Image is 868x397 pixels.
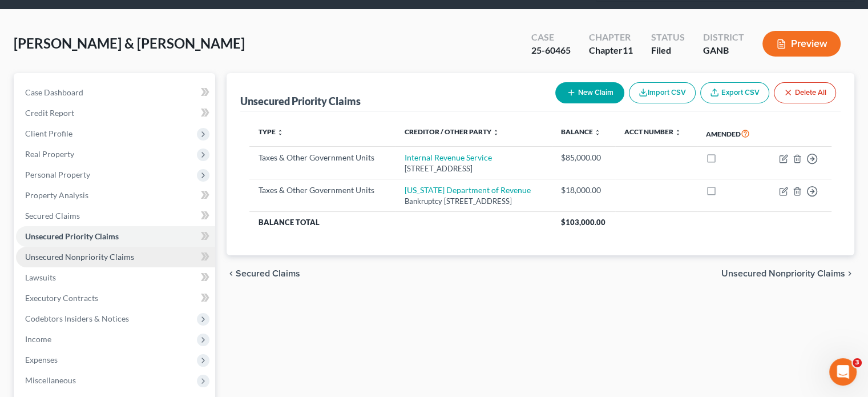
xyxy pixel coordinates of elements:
span: Executory Contracts [25,293,98,303]
button: Import CSV [629,82,696,103]
button: Unsecured Nonpriority Claims chevron_right [721,269,854,278]
i: unfold_more [277,129,284,136]
span: Secured Claims [25,211,80,220]
span: Personal Property [25,170,90,179]
a: Property Analysis [16,185,215,206]
span: Unsecured Nonpriority Claims [721,269,845,278]
a: Creditor / Other Party unfold_more [404,127,499,136]
a: [US_STATE] Department of Revenue [404,185,530,195]
span: Income [25,334,51,344]
a: Internal Revenue Service [404,153,491,162]
i: unfold_more [594,129,601,136]
span: Codebtors Insiders & Notices [25,314,129,323]
div: Case [531,31,571,44]
div: [STREET_ADDRESS] [404,163,543,174]
a: Acct Number unfold_more [624,127,681,136]
iframe: Intercom live chat [829,358,857,386]
div: Taxes & Other Government Units [259,185,386,196]
span: $103,000.00 [561,218,605,227]
a: Type unfold_more [259,127,284,136]
span: Client Profile [25,129,72,138]
span: Secured Claims [236,269,300,278]
a: Balance unfold_more [561,127,601,136]
div: District [703,31,744,44]
a: Export CSV [700,82,769,103]
a: Lawsuits [16,267,215,288]
span: Unsecured Priority Claims [25,231,119,241]
a: Unsecured Nonpriority Claims [16,247,215,267]
span: Lawsuits [25,272,56,282]
th: Amended [697,121,764,147]
button: Delete All [774,82,836,103]
a: Credit Report [16,103,215,123]
a: Unsecured Priority Claims [16,226,215,247]
a: Case Dashboard [16,82,215,103]
i: unfold_more [492,129,499,136]
span: 3 [853,358,862,367]
div: GANB [703,44,744,57]
span: 11 [623,45,633,55]
div: Filed [651,44,685,57]
div: Unsecured Priority Claims [240,94,361,108]
span: Property Analysis [25,190,88,200]
i: chevron_left [227,269,236,278]
i: unfold_more [675,129,681,136]
div: Chapter [589,31,633,44]
a: Executory Contracts [16,288,215,308]
span: Credit Report [25,108,74,118]
i: chevron_right [845,269,854,278]
div: Chapter [589,44,633,57]
span: Miscellaneous [25,375,76,385]
button: New Claim [555,82,624,103]
th: Balance Total [249,212,552,232]
button: Preview [762,31,841,57]
div: Status [651,31,685,44]
span: Expenses [25,355,58,364]
div: Taxes & Other Government Units [259,152,386,163]
div: $85,000.00 [561,152,606,163]
button: chevron_left Secured Claims [227,269,300,278]
div: $18,000.00 [561,185,606,196]
span: Unsecured Nonpriority Claims [25,252,134,262]
div: 25-60465 [531,44,571,57]
a: Secured Claims [16,206,215,226]
div: Bankruptcy [STREET_ADDRESS] [404,196,543,207]
span: [PERSON_NAME] & [PERSON_NAME] [14,35,245,51]
span: Real Property [25,149,74,159]
span: Case Dashboard [25,87,83,97]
